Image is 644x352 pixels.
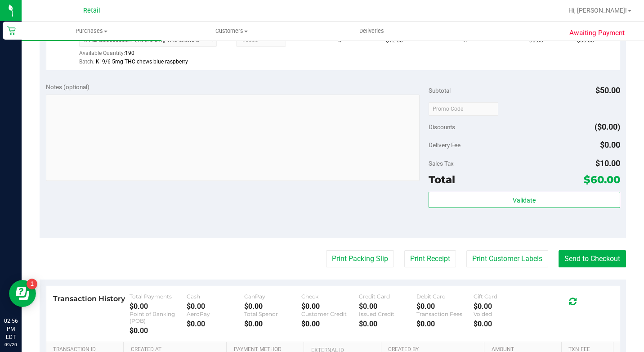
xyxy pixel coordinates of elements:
[4,341,18,348] p: 09/20
[7,26,16,35] inline-svg: Retail
[429,119,455,135] span: Discounts
[359,302,416,311] div: $0.00
[22,27,161,35] span: Purchases
[474,302,531,311] div: $0.00
[513,197,536,204] span: Validate
[301,293,359,300] div: Check
[4,317,18,341] p: 02:56 PM EDT
[359,320,416,328] div: $0.00
[9,280,36,307] iframe: Resource center
[301,320,359,328] div: $0.00
[187,293,244,300] div: Cash
[244,293,302,300] div: CanPay
[244,320,302,328] div: $0.00
[326,250,394,267] button: Print Packing Slip
[429,141,461,149] span: Delivery Fee
[162,27,301,35] span: Customers
[130,302,187,311] div: $0.00
[600,140,620,149] span: $0.00
[416,311,474,317] div: Transaction Fees
[429,87,451,94] span: Subtotal
[474,311,531,317] div: Voided
[161,22,301,41] a: Customers
[429,192,620,208] button: Validate
[359,311,416,317] div: Issued Credit
[46,83,89,90] span: Notes (optional)
[359,293,416,300] div: Credit Card
[187,320,244,328] div: $0.00
[416,293,474,300] div: Debit Card
[595,158,620,168] span: $10.00
[244,311,302,317] div: Total Spendr
[416,320,474,328] div: $0.00
[125,50,134,56] span: 190
[27,279,37,289] iframe: Resource center unread badge
[130,311,187,324] div: Point of Banking (POB)
[559,250,626,267] button: Send to Checkout
[584,173,620,186] span: $60.00
[595,122,620,131] span: ($0.00)
[22,22,161,41] a: Purchases
[79,47,224,64] div: Available Quantity:
[96,59,188,65] span: Ki 9/6 5mg THC chews blue raspberry
[187,302,244,311] div: $0.00
[83,7,100,14] span: Retail
[79,59,94,65] span: Batch:
[429,173,455,186] span: Total
[187,311,244,317] div: AeroPay
[244,302,302,311] div: $0.00
[416,302,474,311] div: $0.00
[429,160,454,167] span: Sales Tax
[474,293,531,300] div: Gift Card
[595,86,620,95] span: $50.00
[429,102,498,116] input: Promo Code
[466,250,548,267] button: Print Customer Labels
[474,320,531,328] div: $0.00
[130,326,187,335] div: $0.00
[301,311,359,317] div: Customer Credit
[130,293,187,300] div: Total Payments
[568,7,627,14] span: Hi, [PERSON_NAME]!
[301,302,359,311] div: $0.00
[569,28,625,38] span: Awaiting Payment
[404,250,456,267] button: Print Receipt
